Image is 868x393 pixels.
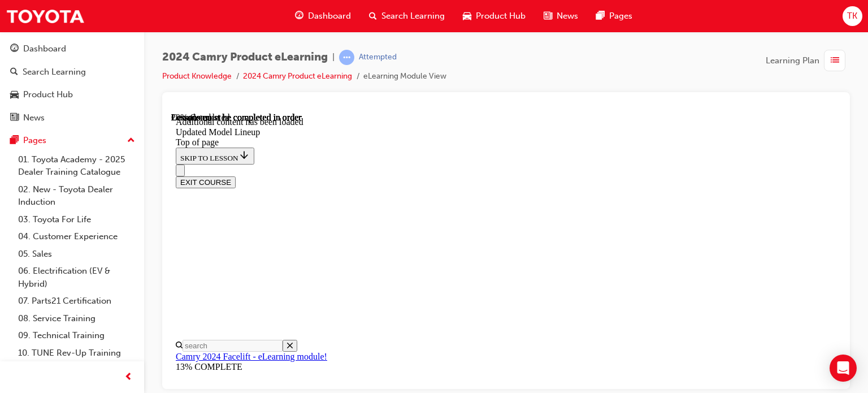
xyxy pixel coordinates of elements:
div: Product Hub [23,88,73,101]
span: pages-icon [596,9,605,23]
span: Dashboard [308,10,351,23]
a: pages-iconPages [587,5,641,28]
a: 09. Technical Training [14,327,140,344]
a: news-iconNews [535,5,587,28]
span: News [557,10,578,23]
span: SKIP TO LESSON [9,41,79,50]
span: TK [847,10,857,23]
span: Learning Plan [766,54,819,67]
button: Pages [5,130,140,151]
button: TK [843,6,862,26]
a: car-iconProduct Hub [454,5,535,28]
span: learningRecordVerb_ATTEMPT-icon [339,50,354,65]
div: Open Intercom Messenger [830,355,857,382]
a: 01. Toyota Academy - 2025 Dealer Training Catalogue [14,151,140,181]
a: Dashboard [5,38,140,59]
span: list-icon [831,54,839,68]
span: Pages [609,10,632,23]
div: Pages [23,134,46,147]
a: 2024 Camry Product eLearning [243,71,352,81]
button: Learning Plan [766,50,850,71]
div: Additional content has been loaded [5,5,665,15]
a: 06. Electrification (EV & Hybrid) [14,262,140,292]
span: guage-icon [295,9,303,23]
a: Product Hub [5,84,140,105]
span: Product Hub [476,10,526,23]
button: Close search menu [111,227,126,239]
span: Search Learning [381,10,445,23]
div: Search Learning [23,66,86,79]
input: Search [11,227,111,239]
a: guage-iconDashboard [286,5,360,28]
button: DashboardSearch LearningProduct HubNews [5,36,140,130]
a: 05. Sales [14,245,140,263]
span: prev-icon [124,370,133,385]
a: search-iconSearch Learning [360,5,454,28]
a: 02. New - Toyota Dealer Induction [14,181,140,211]
div: Dashboard [23,42,66,55]
a: 10. TUNE Rev-Up Training [14,344,140,362]
span: news-icon [544,9,552,23]
a: Search Learning [5,62,140,83]
a: 07. Parts21 Certification [14,292,140,310]
button: EXIT COURSE [5,64,64,76]
span: guage-icon [10,44,19,54]
div: Attempted [359,52,397,63]
a: News [5,107,140,128]
button: SKIP TO LESSON [5,35,83,52]
span: car-icon [463,9,471,23]
div: 13% COMPLETE [5,249,665,260]
span: news-icon [10,113,19,123]
div: Top of page [5,25,665,35]
span: search-icon [10,67,18,77]
span: 2024 Camry Product eLearning [162,51,328,64]
div: Updated Model Lineup [5,15,665,25]
a: Camry 2024 Facelift - eLearning module! [5,239,156,249]
a: 03. Toyota For Life [14,211,140,228]
span: up-icon [127,133,135,148]
span: pages-icon [10,136,19,146]
span: search-icon [369,9,377,23]
a: 04. Customer Experience [14,228,140,245]
a: 08. Service Training [14,310,140,327]
img: Trak [6,3,85,29]
span: | [332,51,335,64]
button: Close navigation menu [5,52,14,64]
div: News [23,111,45,124]
span: car-icon [10,90,19,100]
li: eLearning Module View [363,70,446,83]
a: Product Knowledge [162,71,232,81]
